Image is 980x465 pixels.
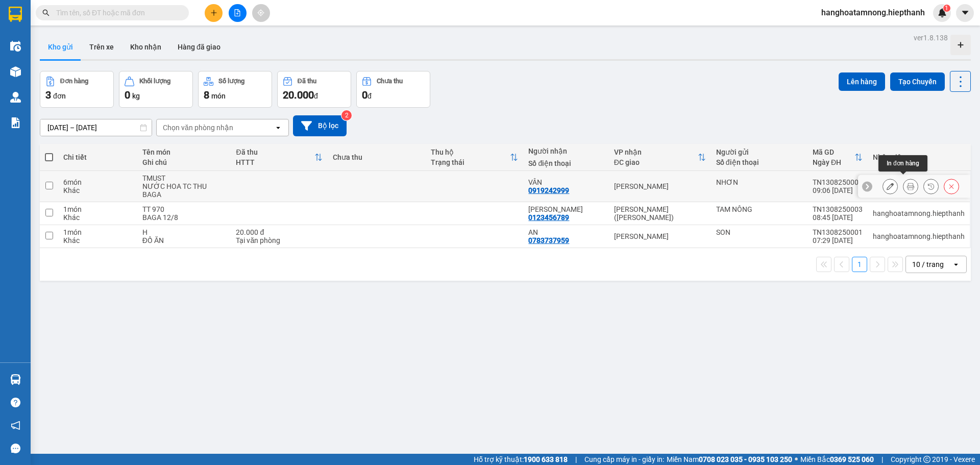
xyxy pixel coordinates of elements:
[142,148,226,156] div: Tên món
[32,8,117,70] b: Công Ty xe khách HIỆP THÀNH
[699,455,792,463] strong: 0708 023 035 - 0935 103 250
[813,186,863,194] div: 09:06 [DATE]
[938,8,947,17] img: icon-new-feature
[943,5,950,12] sup: 1
[142,158,226,166] div: Ghi chú
[813,178,863,186] div: TN1308250004
[813,205,863,213] div: TN1308250003
[229,4,247,22] button: file-add
[45,89,51,101] span: 3
[890,72,945,91] button: Tạo Chuyến
[795,457,798,461] span: ⚪️
[341,110,352,120] sup: 2
[333,153,421,161] div: Chưa thu
[6,73,82,90] h2: TN1308250002
[277,71,351,108] button: Đã thu20.000đ
[231,144,327,171] th: Toggle SortBy
[142,213,226,222] div: BAGA 12/8
[42,9,50,16] span: search
[54,73,247,137] h2: VP Nhận: Tản Đà
[236,228,322,236] div: 20.000 đ
[614,158,698,166] div: ĐC giao
[609,144,711,171] th: Toggle SortBy
[10,41,21,52] img: warehouse-icon
[40,71,114,108] button: Đơn hàng3đơn
[912,259,944,270] div: 10 / trang
[63,153,132,161] div: Chi tiết
[883,179,898,194] div: Sửa đơn hàng
[528,186,569,194] div: 0919242999
[362,89,367,101] span: 0
[716,148,802,156] div: Người gửi
[11,421,20,430] span: notification
[40,35,81,59] button: Kho gửi
[716,205,802,213] div: TAM NÔNG
[716,228,802,236] div: SON
[528,147,603,155] div: Người nhận
[813,228,863,236] div: TN1308250001
[63,236,132,244] div: Khác
[839,72,885,91] button: Lên hàng
[236,148,314,156] div: Đã thu
[163,123,233,133] div: Chọn văn phòng nhận
[218,78,244,85] div: Số lượng
[914,32,948,43] div: ver 1.8.138
[142,174,226,182] div: TMUST
[528,228,603,236] div: AN
[274,124,282,132] svg: open
[800,454,874,465] span: Miền Bắc
[873,232,965,240] div: hanghoatamnong.hiepthanh
[614,182,706,190] div: [PERSON_NAME]
[234,9,241,16] span: file-add
[614,148,698,156] div: VP nhận
[873,153,965,161] div: Nhân viên
[142,236,226,244] div: ĐỒ ĂN
[63,228,132,236] div: 1 món
[257,9,264,16] span: aim
[830,455,874,463] strong: 0369 525 060
[614,232,706,240] div: [PERSON_NAME]
[132,92,140,100] span: kg
[136,8,247,25] b: [DOMAIN_NAME]
[528,178,603,186] div: VÂN
[367,92,372,100] span: đ
[528,205,603,213] div: CHỊ PHƯƠNG
[298,78,316,85] div: Đã thu
[716,158,802,166] div: Số điện thoại
[614,205,706,222] div: [PERSON_NAME] ([PERSON_NAME])
[377,78,403,85] div: Chưa thu
[236,236,322,244] div: Tại văn phòng
[426,144,524,171] th: Toggle SortBy
[956,4,974,22] button: caret-down
[63,213,132,222] div: Khác
[293,115,347,136] button: Bộ lọc
[813,236,863,244] div: 07:29 [DATE]
[945,5,948,12] span: 1
[236,158,314,166] div: HTTT
[813,6,933,19] span: hanghoatamnong.hiepthanh
[169,35,229,59] button: Hàng đã giao
[950,35,971,55] div: Tạo kho hàng mới
[9,7,22,22] img: logo-vxr
[205,4,223,22] button: plus
[211,92,226,100] span: món
[11,444,20,453] span: message
[11,398,20,407] span: question-circle
[528,236,569,244] div: 0783737959
[10,374,21,385] img: warehouse-icon
[813,213,863,222] div: 08:45 [DATE]
[474,454,568,465] span: Hỗ trợ kỹ thuật:
[923,456,930,463] span: copyright
[10,117,21,128] img: solution-icon
[524,455,568,463] strong: 1900 633 818
[314,92,318,100] span: đ
[528,159,603,167] div: Số điện thoại
[716,178,802,186] div: NHƠN
[53,92,66,100] span: đơn
[807,144,868,171] th: Toggle SortBy
[873,209,965,217] div: hanghoatamnong.hiepthanh
[198,71,272,108] button: Số lượng8món
[63,205,132,213] div: 1 món
[119,71,193,108] button: Khối lượng0kg
[10,66,21,77] img: warehouse-icon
